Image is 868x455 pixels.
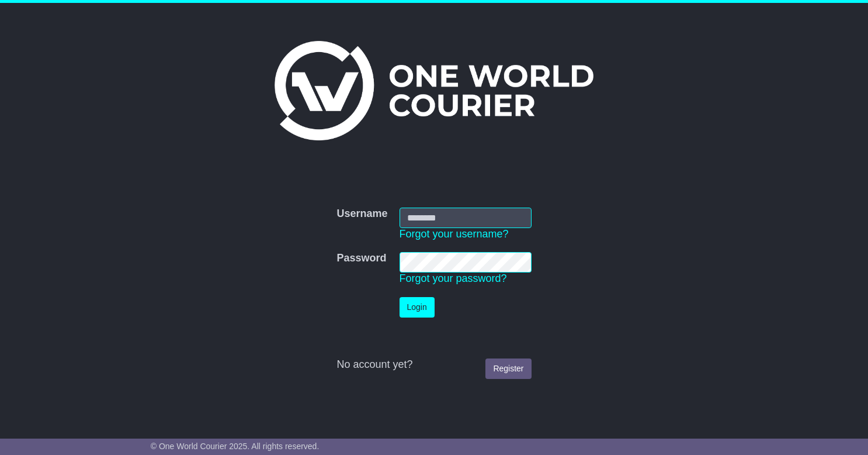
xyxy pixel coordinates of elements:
a: Register [485,359,531,379]
label: Username [336,208,387,220]
a: Forgot your username? [400,228,509,240]
button: Login [400,297,435,318]
img: One World [275,41,593,140]
span: © One World Courier 2025. All rights reserved. [151,442,320,451]
a: Forgot your password? [400,273,507,284]
div: No account yet? [336,359,531,371]
label: Password [336,252,386,265]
